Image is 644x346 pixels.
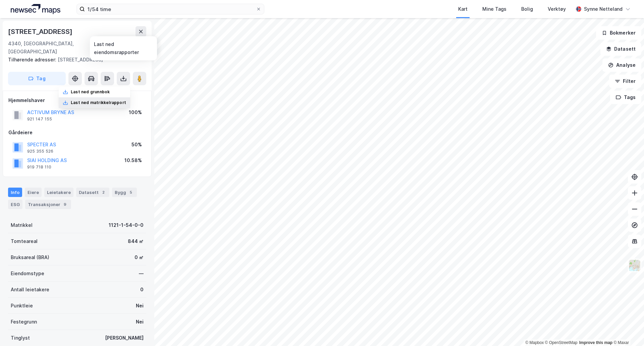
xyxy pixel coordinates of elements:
[8,200,22,209] div: ESG
[124,156,142,164] div: 10.58%
[11,286,49,294] div: Antall leietakere
[127,189,134,196] div: 5
[525,340,544,345] a: Mapbox
[11,269,44,278] div: Eiendomstype
[579,340,612,345] a: Improve this map
[27,149,53,154] div: 925 355 526
[76,188,109,197] div: Datasett
[600,42,641,56] button: Datasett
[610,91,641,104] button: Tags
[609,75,641,88] button: Filter
[140,286,144,294] div: 0
[11,4,60,14] img: logo.a4113a55bc3d86da70a041830d287a7e.svg
[8,72,66,85] button: Tag
[628,259,641,272] img: Z
[71,100,126,105] div: Last ned matrikkelrapport
[545,340,578,345] a: OpenStreetMap
[135,253,144,261] div: 0 ㎡
[85,4,256,14] input: Søk på adresse, matrikkel, gårdeiere, leietakere eller personer
[136,302,144,310] div: Nei
[11,318,37,326] div: Festegrunn
[8,26,74,37] div: [STREET_ADDRESS]
[602,58,641,72] button: Analyse
[71,89,110,95] div: Last ned grunnbok
[596,26,641,40] button: Bokmerker
[482,5,506,13] div: Mine Tags
[129,108,142,116] div: 100%
[27,164,51,170] div: 919 718 110
[548,5,566,13] div: Verktøy
[521,5,533,13] div: Bolig
[11,334,30,342] div: Tinglyst
[25,200,71,209] div: Transaksjoner
[11,253,49,261] div: Bruksareal (BRA)
[136,318,144,326] div: Nei
[109,221,144,229] div: 1121-1-54-0-0
[8,129,146,137] div: Gårdeiere
[131,141,142,149] div: 50%
[584,5,623,13] div: Synne Netteland
[610,314,644,346] iframe: Chat Widget
[105,334,144,342] div: [PERSON_NAME]
[139,269,144,278] div: —
[8,57,58,62] span: Tilhørende adresser:
[11,302,33,310] div: Punktleie
[128,237,144,245] div: 844 ㎡
[100,189,107,196] div: 2
[8,188,22,197] div: Info
[11,237,38,245] div: Tomteareal
[44,188,73,197] div: Leietakere
[8,56,141,64] div: [STREET_ADDRESS]
[11,221,33,229] div: Matrikkel
[122,40,146,56] div: Time, 1/54
[27,116,52,122] div: 921 147 155
[458,5,468,13] div: Kart
[610,314,644,346] div: Kontrollprogram for chat
[25,188,42,197] div: Eiere
[8,96,146,104] div: Hjemmelshaver
[8,40,122,56] div: 4340, [GEOGRAPHIC_DATA], [GEOGRAPHIC_DATA]
[112,188,137,197] div: Bygg
[62,201,68,208] div: 9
